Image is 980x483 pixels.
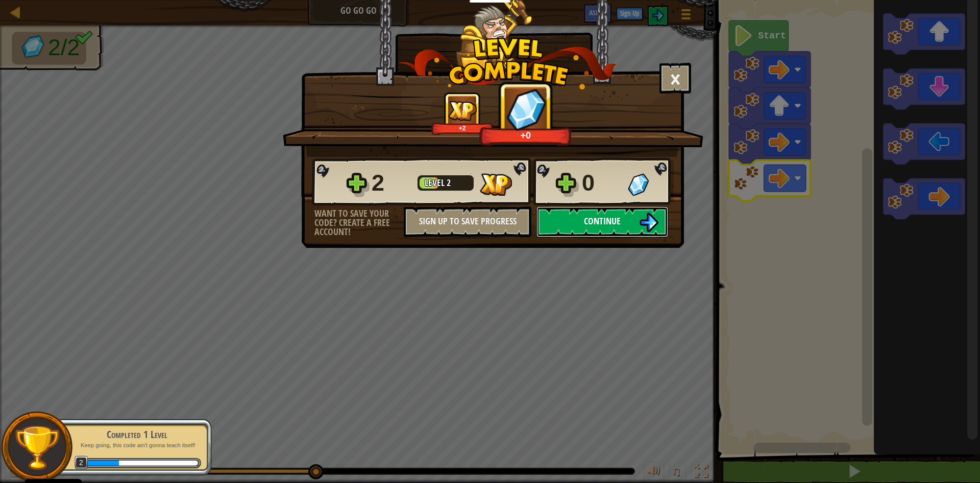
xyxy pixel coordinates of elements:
[582,167,622,199] div: 0
[314,209,404,237] div: Want to save your code? Create a free account!
[433,124,491,132] div: +2
[482,129,569,141] div: +0
[628,173,649,196] img: Gems Gained
[14,424,60,471] img: trophy.png
[536,206,668,237] button: Continue
[72,427,201,442] div: Completed 1 Level
[75,456,88,470] span: 2
[447,176,451,189] span: 2
[480,173,512,196] img: XP Gained
[501,84,550,133] img: Gems Gained
[448,101,477,121] img: XP Gained
[398,38,617,89] img: level_complete.png
[659,63,691,94] button: ×
[404,206,531,237] button: Sign Up to Save Progress
[584,215,621,227] span: Continue
[72,442,201,449] p: Keep going, this code ain't gonna teach itself!
[372,167,411,199] div: 2
[425,176,447,189] span: Level
[639,213,658,232] img: Continue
